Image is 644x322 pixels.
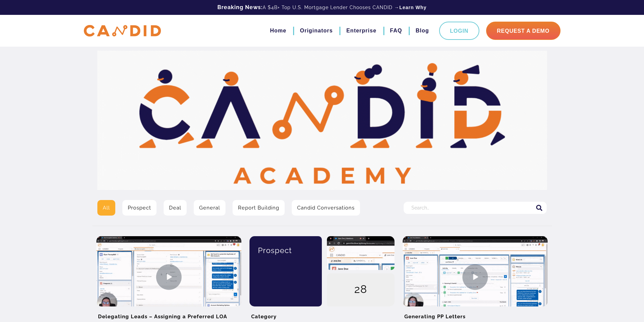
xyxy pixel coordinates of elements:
[403,236,548,318] img: Generating PP Letters Video
[97,51,547,190] img: Video Library Hero
[194,200,225,216] a: General
[122,200,157,216] a: Prospect
[403,306,548,322] h2: Generating PP Letters
[255,236,317,265] div: Prospect
[292,200,360,216] a: Candid Conversations
[399,4,427,11] a: Learn Why
[96,306,241,322] h2: Delegating Leads – Assigning a Preferred LOA
[486,22,560,40] a: Request A Demo
[84,25,161,37] img: CANDID APP
[217,4,263,10] b: Breaking News:
[270,25,286,36] a: Home
[390,25,402,36] a: FAQ
[415,25,429,36] a: Blog
[97,200,115,216] a: All
[300,25,333,36] a: Originators
[439,22,479,40] a: Login
[327,273,395,307] div: 28
[249,306,395,322] h2: Category
[346,25,376,36] a: Enterprise
[96,236,241,318] img: Delegating Leads – Assigning a Preferred LOA Video
[233,200,285,216] a: Report Building
[164,200,187,216] a: Deal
